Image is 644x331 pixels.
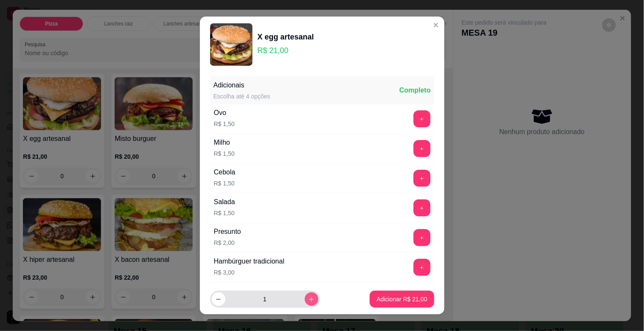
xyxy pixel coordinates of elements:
p: R$ 1,50 [214,179,236,188]
p: R$ 1,50 [214,209,235,217]
p: Adicionar R$ 21,00 [377,295,427,303]
div: Salada [214,197,235,207]
div: Presunto [214,227,241,237]
button: Close [429,18,443,32]
button: add [413,199,430,216]
button: add [413,170,430,187]
p: R$ 1,50 [214,120,235,128]
img: product-image [210,23,253,66]
p: R$ 21,00 [258,45,314,56]
button: Adicionar R$ 21,00 [370,291,434,308]
button: increase-product-quantity [305,292,318,306]
div: Ovo [214,108,235,118]
p: R$ 1,50 [214,149,235,158]
button: add [413,229,430,246]
div: Cebola [214,167,236,177]
div: Adicionais [214,80,270,90]
button: add [413,110,430,127]
div: X egg artesanal [258,31,314,43]
button: add [413,140,430,157]
div: Escolha até 4 opções [214,92,270,101]
button: decrease-product-quantity [212,292,225,306]
p: R$ 3,00 [214,268,284,277]
div: Completo [399,85,431,95]
div: Hambúrguer tradicional [214,256,284,266]
button: add [413,259,430,276]
div: Milho [214,137,235,148]
p: R$ 2,00 [214,238,241,247]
